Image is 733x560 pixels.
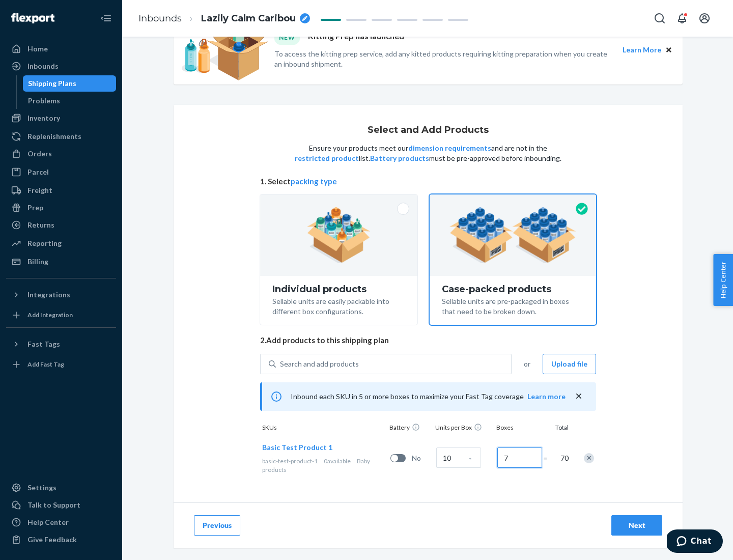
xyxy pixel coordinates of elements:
p: To access the kitting prep service, add any kitted products requiring kitting preparation when yo... [274,49,613,69]
img: case-pack.59cecea509d18c883b923b81aeac6d0b.png [449,207,576,263]
button: packing type [291,176,337,187]
a: Inbounds [138,13,182,24]
div: Next [620,520,654,530]
button: Previous [194,515,240,536]
button: restricted product [295,153,359,163]
h1: Select and Add Products [368,125,489,135]
div: Individual products [272,284,405,294]
div: Billing [27,257,48,267]
input: Case Quantity [436,447,481,468]
button: Learn More [623,44,661,55]
span: 1. Select [260,176,596,187]
div: Problems [28,96,60,106]
div: Returns [27,220,54,230]
a: Prep [6,200,116,216]
a: Home [6,41,116,57]
span: basic-test-product-1 [262,457,318,465]
div: Replenishments [27,131,81,142]
div: Case-packed products [442,284,584,294]
div: NEW [274,31,300,44]
ol: breadcrumbs [130,4,318,34]
button: Learn more [527,391,566,402]
div: Total [545,423,571,434]
a: Replenishments [6,128,116,145]
a: Orders [6,146,116,162]
button: Talk to Support [6,497,116,513]
div: Units per Box [433,423,494,434]
div: Sellable units are pre-packaged in boxes that need to be broken down. [442,294,584,317]
button: Next [611,515,662,536]
span: 70 [558,453,569,463]
span: 0 available [324,457,351,465]
input: Number of boxes [497,447,542,468]
button: Upload file [543,354,596,374]
a: Parcel [6,164,116,180]
button: Fast Tags [6,336,116,352]
span: No [412,453,432,463]
button: Integrations [6,287,116,303]
button: dimension requirements [408,143,491,153]
div: Talk to Support [27,500,80,510]
div: Add Fast Tag [27,360,64,369]
button: Open Search Box [650,8,670,29]
button: Battery products [370,153,429,163]
button: Open account menu [694,8,715,29]
button: close [574,391,584,402]
div: Give Feedback [27,535,77,545]
a: Freight [6,182,116,199]
div: Inbounds [27,61,59,71]
span: Lazily Calm Caribou [201,12,296,25]
div: Sellable units are easily packable into different box configurations. [272,294,405,317]
div: Search and add products [280,359,359,369]
a: Inventory [6,110,116,126]
img: Flexport logo [11,13,54,23]
div: Fast Tags [27,339,60,349]
img: individual-pack.facf35554cb0f1810c75b2bd6df2d64e.png [307,207,371,263]
div: Inventory [27,113,60,123]
p: Ensure your products meet our and are not in the list. must be pre-approved before inbounding. [294,143,562,163]
div: Boxes [494,423,545,434]
button: Give Feedback [6,531,116,548]
button: Help Center [713,254,733,306]
button: Close [663,44,674,55]
span: = [543,453,553,463]
div: Home [27,44,48,54]
div: Settings [27,483,57,493]
div: Freight [27,185,52,195]
div: Integrations [27,290,70,300]
button: Close Navigation [96,8,116,29]
div: Baby products [262,457,386,474]
div: Reporting [27,238,62,248]
a: Returns [6,217,116,233]
span: 2. Add products to this shipping plan [260,335,596,346]
iframe: Opens a widget where you can chat to one of our agents [667,529,723,555]
div: SKUs [260,423,387,434]
a: Billing [6,254,116,270]
a: Shipping Plans [23,75,117,92]
div: Remove Item [584,453,594,463]
div: Inbound each SKU in 5 or more boxes to maximize your Fast Tag coverage [260,382,596,411]
div: Shipping Plans [28,78,76,89]
a: Problems [23,93,117,109]
a: Help Center [6,514,116,530]
p: Kitting Prep has launched [308,31,404,44]
a: Inbounds [6,58,116,74]
button: Open notifications [672,8,692,29]
a: Add Integration [6,307,116,323]
div: Battery [387,423,433,434]
div: Parcel [27,167,49,177]
a: Reporting [6,235,116,251]
button: Basic Test Product 1 [262,442,332,453]
div: Orders [27,149,52,159]
div: Add Integration [27,311,73,319]
a: Add Fast Tag [6,356,116,373]
div: Prep [27,203,43,213]
a: Settings [6,480,116,496]
span: Basic Test Product 1 [262,443,332,452]
span: or [524,359,530,369]
div: Help Center [27,517,69,527]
